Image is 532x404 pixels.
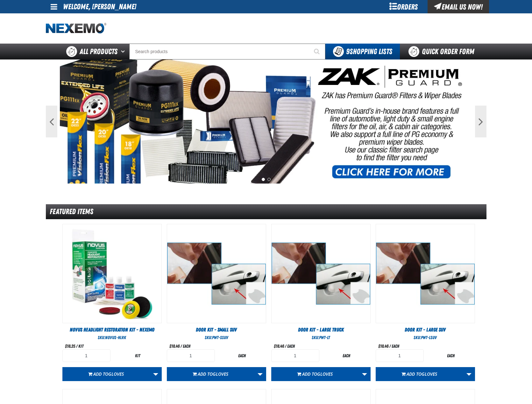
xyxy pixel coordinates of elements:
[358,367,371,381] a: More Actions
[271,349,319,362] input: Product Quantity
[129,44,325,59] input: Search
[271,326,371,333] a: Door Kit - Large Truck
[272,224,370,323] img: Door Kit - Large Truck
[389,344,391,349] span: /
[76,344,77,349] span: /
[167,335,266,341] div: SKU:
[392,344,399,349] span: each
[150,367,162,381] a: More Actions
[400,44,486,59] a: Quick Order Form
[169,344,180,349] span: $18.46
[62,335,162,341] div: SKU:
[167,349,215,362] input: Product Quantity
[62,326,162,333] a: Novus Headlight Restoration Kit - Nexemo
[427,353,475,359] div: each
[183,344,190,349] span: each
[78,344,83,349] span: kit
[93,371,124,377] span: Add to
[80,46,117,57] span: All Products
[323,353,371,359] div: each
[325,44,400,59] button: You have 9 Shopping Lists. Open to view details
[167,224,266,323] img: Door Kit - Small SUV
[287,344,295,349] span: each
[317,371,333,377] span: GLOVES
[267,178,271,181] button: 2 of 2
[376,349,424,362] input: Product Quantity
[254,367,266,381] a: More Actions
[212,335,228,340] span: PWT-SSUV
[105,335,126,340] span: NOVUS-HLRK
[302,371,333,377] span: Add to
[271,367,359,381] button: Add toGLOVES
[70,327,154,333] span: Novus Headlight Restoration Kit - Nexemo
[62,367,150,381] button: Add toGLOVES
[298,327,344,333] span: Door Kit - Large Truck
[272,224,370,323] : View Details of the Door Kit - Large Truck
[376,326,475,333] a: Door Kit - Large SUV
[421,335,437,340] span: PWT-LSUV
[376,335,475,341] div: SKU:
[62,349,110,362] input: Product Quantity
[376,224,475,323] img: Door Kit - Large SUV
[274,344,284,349] span: $18.46
[46,23,106,34] img: Nexemo logo
[65,344,75,349] span: $18.25
[198,371,228,377] span: Add to
[213,371,228,377] span: GLOVES
[63,224,161,323] img: Novus Headlight Restoration Kit - Nexemo
[309,44,325,59] button: Start Searching
[108,371,124,377] span: GLOVES
[376,224,475,323] : View Details of the Door Kit - Large SUV
[167,367,254,381] button: Add toGLOVES
[262,178,265,181] button: 1 of 2
[319,335,330,340] span: PWT-LT
[119,44,129,59] button: Open All Products pages
[46,106,57,137] button: Previous
[376,367,463,381] button: Add toGLOVES
[167,224,266,323] : View Details of the Door Kit - Small SUV
[271,335,371,341] div: SKU:
[475,106,486,137] button: Next
[407,371,437,377] span: Add to
[422,371,437,377] span: GLOVES
[378,344,388,349] span: $18.46
[63,224,161,323] : View Details of the Novus Headlight Restoration Kit - Nexemo
[181,344,182,349] span: /
[463,367,475,381] a: More Actions
[196,327,237,333] span: Door Kit - Small SUV
[405,327,446,333] span: Door Kit - Large SUV
[114,353,162,359] div: kit
[46,204,486,219] div: Featured Items
[218,353,266,359] div: each
[60,59,472,184] img: PG Filters & Wipers
[285,344,286,349] span: /
[167,326,266,333] a: Door Kit - Small SUV
[346,47,392,56] span: Shopping Lists
[346,47,350,56] strong: 9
